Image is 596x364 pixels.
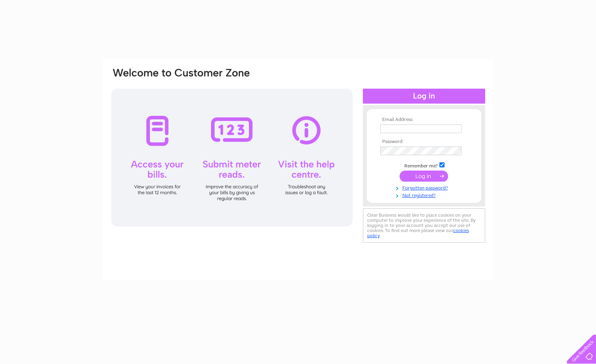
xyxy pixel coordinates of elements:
[452,126,459,132] img: npw-badge-icon-locked.svg
[380,191,470,199] a: Not registered?
[367,228,469,238] a: cookies policy
[378,161,470,169] td: Remember me?
[400,171,448,182] input: Submit
[452,148,459,154] img: npw-badge-icon-locked.svg
[380,184,470,191] a: Forgotten password?
[363,208,485,243] div: Clear Business would like to place cookies on your computer to improve your experience of the sit...
[378,117,470,123] th: Email Address:
[378,139,470,145] th: Password:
